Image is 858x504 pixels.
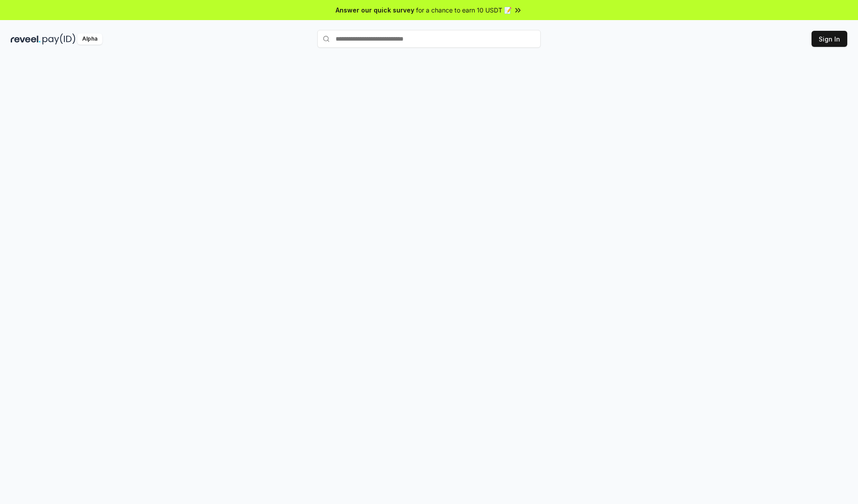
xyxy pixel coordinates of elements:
div: Alpha [77,33,102,45]
button: Sign In [812,31,847,47]
img: pay_id [42,33,76,45]
span: for a chance to earn 10 USDT 📝 [416,5,512,15]
span: Answer our quick survey [336,5,414,15]
img: reveel_dark [11,33,41,45]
